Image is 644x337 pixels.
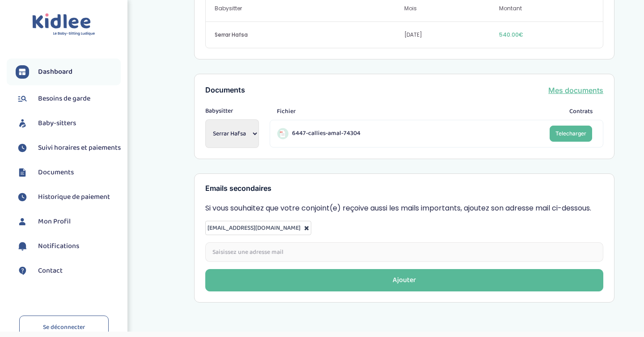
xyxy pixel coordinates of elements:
img: suivihoraire.svg [16,190,29,204]
img: notification.svg [16,240,29,253]
a: Suivi horaires et paiements [16,141,121,155]
img: contact.svg [16,264,29,278]
span: Serrar Hafsa [215,31,404,39]
p: Si vous souhaitez que votre conjoint(e) reçoive aussi les mails importants, ajoutez son adresse m... [205,203,603,214]
span: Babysitter [215,4,404,13]
span: Baby-sitters [38,118,76,129]
span: Notifications [38,241,79,252]
span: Contact [38,265,63,276]
img: besoin.svg [16,92,29,105]
span: Documents [38,167,74,178]
span: [DATE] [404,31,499,39]
span: Contrats [569,107,593,116]
input: Saisissez une adresse mail [205,242,603,262]
img: babysitters.svg [16,117,29,130]
span: Telecharger [555,130,586,137]
img: logo.svg [32,13,95,36]
span: Dashboard [38,67,72,77]
a: Telecharger [550,126,592,142]
span: Suivi horaires et paiements [38,143,121,153]
span: 540.00€ [499,31,594,39]
span: Mon Profil [38,216,71,227]
a: Dashboard [16,65,121,79]
h3: Documents [205,86,245,94]
h3: Emails secondaires [205,185,603,193]
span: 6447-callies-amal-74304 [292,129,360,138]
img: suivihoraire.svg [16,141,29,155]
img: profil.svg [16,215,29,228]
img: documents.svg [16,166,29,179]
a: Besoins de garde [16,92,121,105]
span: Babysitter [205,106,259,116]
a: Notifications [16,240,121,253]
a: Baby-sitters [16,117,121,130]
a: Contact [16,264,121,278]
button: Ajouter [205,269,603,291]
img: dashboard.svg [16,65,29,79]
a: Mes documents [548,85,603,96]
span: Fichier [277,107,296,116]
a: Historique de paiement [16,190,121,204]
span: Historique de paiement [38,192,110,202]
span: [EMAIL_ADDRESS][DOMAIN_NAME] [208,223,301,233]
span: Besoins de garde [38,93,90,104]
a: Mon Profil [16,215,121,228]
span: Montant [499,4,594,13]
span: Mois [404,4,499,13]
a: Documents [16,166,121,179]
div: Ajouter [393,275,416,286]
